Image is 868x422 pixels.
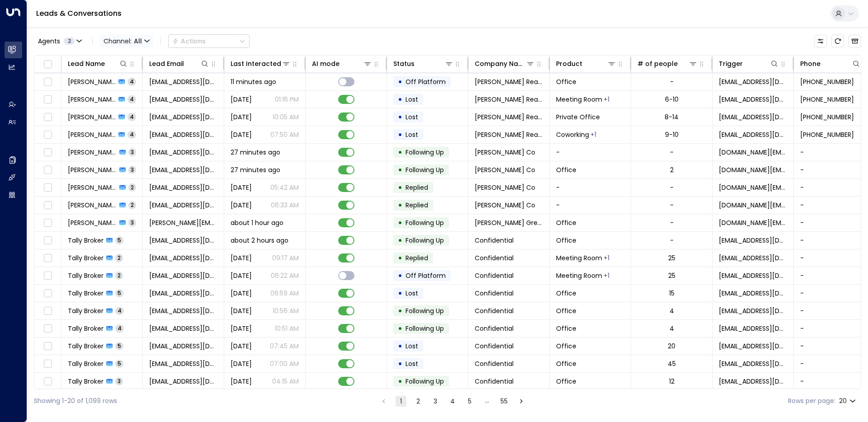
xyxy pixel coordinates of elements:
[100,35,153,47] span: Channel:
[68,218,117,227] span: Martin Green
[149,324,217,333] span: broker@tallyworkspace.com
[475,218,543,227] span: Barber Green
[398,127,402,142] div: •
[270,289,299,298] p: 06:59 AM
[398,321,402,336] div: •
[556,377,576,386] span: Office
[556,113,600,122] span: Private Office
[270,342,299,351] p: 07:45 AM
[68,377,104,386] span: Tally Broker
[475,77,543,86] span: Knox Real Estate
[670,148,674,157] div: -
[556,342,576,351] span: Office
[406,165,444,174] span: Following Up
[231,342,252,351] span: Oct 07, 2025
[271,271,299,280] p: 06:22 AM
[406,218,444,227] span: Following Up
[231,359,252,368] span: Oct 07, 2025
[231,95,252,104] span: Sep 11, 2025
[42,358,53,370] span: Toggle select row
[42,253,53,264] span: Toggle select row
[475,95,543,104] span: Knox Real Estate
[231,113,252,122] span: Sep 05, 2025
[406,306,444,315] span: Following Up
[670,324,674,333] div: 4
[406,253,428,263] span: Replied
[231,183,252,192] span: Oct 13, 2025
[42,323,53,334] span: Toggle select row
[670,236,674,245] div: -
[231,271,252,280] span: Yesterday
[68,359,104,368] span: Tally Broker
[68,77,116,86] span: Nico Kidel
[637,58,698,69] div: # of people
[475,342,514,351] span: Confidential
[42,217,53,229] span: Toggle select row
[719,95,787,104] span: hit-reply@valvespace.com
[231,218,283,227] span: about 1 hour ago
[665,130,679,139] div: 9-10
[670,165,674,174] div: 2
[68,289,104,298] span: Tally Broker
[719,183,787,192] span: enquiries.uk@office-hub.com
[481,396,492,407] div: …
[668,253,675,263] div: 25
[231,253,252,263] span: Yesterday
[134,38,142,45] span: All
[231,130,252,139] span: Sep 04, 2025
[849,35,861,47] button: Archived Leads
[406,324,444,333] span: Following Up
[42,270,53,281] span: Toggle select row
[475,236,514,245] span: Confidential
[475,58,526,69] div: Company Name
[231,289,252,298] span: Oct 10, 2025
[719,377,787,386] span: broker@tallyworkspace.com
[719,324,787,333] span: broker@tallyworkspace.com
[670,201,674,210] div: -
[475,306,514,315] span: Confidential
[312,58,340,69] div: AI mode
[168,34,250,48] button: Actions
[719,306,787,315] span: broker@tallyworkspace.com
[149,113,217,122] span: leads@knoxrealestate.co.uk
[149,306,217,315] span: broker@tallyworkspace.com
[406,148,444,157] span: Following Up
[475,113,543,122] span: Knox Real Estate
[128,148,136,156] span: 3
[68,342,104,351] span: Tally Broker
[42,59,53,70] span: Toggle select all
[42,341,53,352] span: Toggle select row
[398,268,402,283] div: •
[270,359,299,368] p: 07:00 AM
[115,272,123,279] span: 2
[149,377,217,386] span: broker@tallyworkspace.com
[637,58,678,69] div: # of people
[68,253,104,263] span: Tally Broker
[231,377,252,386] span: Oct 06, 2025
[516,396,527,407] button: Go to next page
[398,338,402,354] div: •
[556,77,576,86] span: Office
[68,165,117,174] span: Pedro Jesus Lozano Fernandez
[670,306,674,315] div: 4
[669,377,675,386] div: 12
[475,377,514,386] span: Confidential
[550,197,631,214] td: -
[115,236,123,244] span: 5
[665,113,679,122] div: 8-14
[406,77,446,86] span: Off Platform
[499,396,509,407] button: Go to page 55
[800,113,854,122] span: +447734256889
[406,271,446,280] span: Off Platform
[475,148,535,157] span: Pedro Fernandez Co
[556,130,589,139] span: Coworking
[719,201,787,210] span: enquiries.uk@office-hub.com
[556,359,576,368] span: Office
[149,165,217,174] span: lozano_f10@icloud.com
[68,236,104,245] span: Tally Broker
[406,95,418,104] span: Lost
[42,164,53,176] span: Toggle select row
[68,183,117,192] span: Pedro Jesus Lozano Fernandez
[127,95,136,103] span: 4
[149,218,217,227] span: martin@musical.plus.com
